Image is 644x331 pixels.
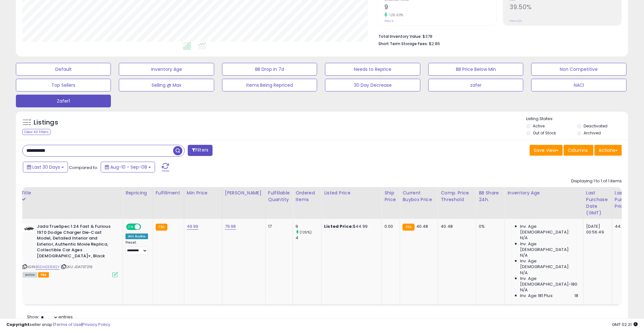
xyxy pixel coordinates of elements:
span: N/A [520,253,528,258]
span: Aug-10 - Sep-08 [110,164,147,170]
button: Inventory Age [119,63,214,76]
div: Listed Price [324,190,379,196]
div: Preset: [125,240,148,255]
div: BB Share 24h. [479,190,502,203]
b: Short Term Storage Fees: [378,41,428,46]
label: Out of Stock [533,130,556,136]
span: Inv. Age [DEMOGRAPHIC_DATA]: [520,241,578,253]
h2: 39.50% [510,3,621,12]
button: Non Competitive [531,63,626,76]
span: 2025-10-10 02:21 GMT [612,321,638,328]
small: Prev: 4 [384,19,393,23]
span: 40.48 [416,223,428,229]
button: Aug-10 - Sep-08 [101,162,155,172]
div: Clear All Filters [22,129,51,135]
button: Actions [594,145,622,156]
div: Min Price [187,190,220,196]
div: 4 [295,235,321,241]
h5: Listings [34,118,58,127]
small: FBA [156,224,167,231]
label: Archived [584,130,601,136]
button: Filters [188,145,213,156]
span: $2.86 [429,41,440,47]
button: Selling @ Max [119,79,214,91]
div: Ship Price [384,190,397,203]
span: Inv. Age [DEMOGRAPHIC_DATA]: [520,258,578,270]
h2: 9 [384,3,496,12]
button: 30 Day Decrease [325,79,420,91]
img: 314moE50DkL._SL40_.jpg [23,224,35,232]
div: 17 [268,224,288,229]
small: Prev: N/A [510,19,522,23]
li: $378 [378,32,617,40]
a: 79.98 [225,223,236,230]
div: 40.48 [441,224,471,229]
div: $44.99 [324,224,377,229]
button: Default [16,63,111,76]
span: OFF [140,224,150,230]
span: | SKU: JDAT37219 [61,264,93,269]
div: Inventory Age [507,190,580,196]
b: Listed Price: [324,223,353,229]
span: Compared to: [69,165,98,171]
div: [DATE] 00:56:49 [586,224,607,235]
span: FBA [38,272,49,278]
small: FBA [403,224,414,231]
div: 0% [479,224,500,229]
span: 18 [574,293,578,299]
b: Jada TrueSpec 1:24 Fast & Furious 1970 Dodge Charger Die-Cast Model, Detailed Interior and Exteri... [37,224,114,260]
span: Inv. Age [DEMOGRAPHIC_DATA]-180: [520,276,578,287]
div: Current Buybox Price [403,190,435,203]
a: Privacy Policy [82,321,110,328]
div: Repricing [125,190,150,196]
button: BB Drop in 7d [222,63,317,76]
div: Fulfillable Quantity [268,190,290,203]
button: BB Price Below Min [428,63,523,76]
div: Win BuyBox [125,233,148,239]
div: Comp. Price Threshold [441,190,473,203]
button: Items Being Repriced [222,79,317,91]
span: Show: entries [27,314,73,320]
small: (125%) [300,230,312,235]
span: Inv. Age [DEMOGRAPHIC_DATA]: [520,224,578,235]
div: Displaying 1 to 1 of 1 items [571,178,622,184]
span: N/A [520,235,528,241]
div: 0.00 [384,224,395,229]
b: Total Inventory Value: [378,34,422,39]
small: 125.00% [387,13,403,17]
label: Deactivated [584,123,607,129]
a: B0DHDD5XQY [36,264,60,270]
span: N/A [520,270,528,276]
button: zafer [428,79,523,91]
button: Save View [530,145,563,156]
span: Inv. Age 181 Plus: [520,293,553,299]
button: Zafer1 [16,95,111,107]
span: Columns [568,147,588,153]
button: NACI [531,79,626,91]
strong: Copyright [6,321,30,328]
label: Active [533,123,545,129]
span: All listings currently available for purchase on Amazon [23,272,37,278]
div: Title [21,190,120,196]
p: Listing States: [526,116,628,122]
button: Needs to Reprice [325,63,420,76]
div: 9 [295,224,321,229]
span: N/A [520,287,528,293]
button: Columns [564,145,593,156]
div: ASIN: [23,224,118,277]
div: seller snap | | [6,322,110,328]
button: Top Sellers [16,79,111,91]
div: Fulfillment [156,190,181,196]
span: ON [127,224,135,230]
div: Last Purchase Price [615,190,638,210]
a: Terms of Use [54,321,81,328]
div: [PERSON_NAME] [225,190,263,196]
span: Last 30 Days [32,164,60,170]
button: Last 30 Days [23,162,68,172]
div: 44.99 [615,224,636,229]
div: Ordered Items [295,190,319,203]
a: 49.99 [187,223,199,230]
div: Last Purchase Date (GMT) [586,190,609,216]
